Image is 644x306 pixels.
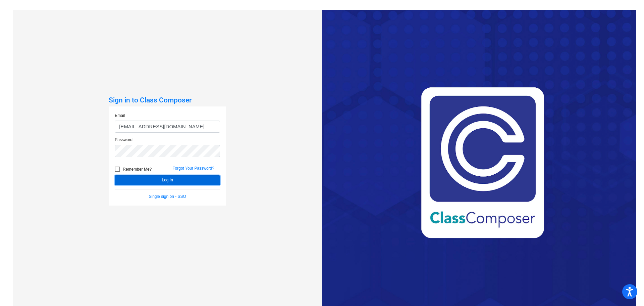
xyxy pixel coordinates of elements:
[109,96,226,104] h3: Sign in to Class Composer
[172,166,214,171] a: Forgot Your Password?
[123,165,152,173] span: Remember Me?
[115,137,132,143] label: Password
[115,113,125,119] label: Email
[115,175,220,185] button: Log In
[149,194,186,199] a: Single sign on - SSO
